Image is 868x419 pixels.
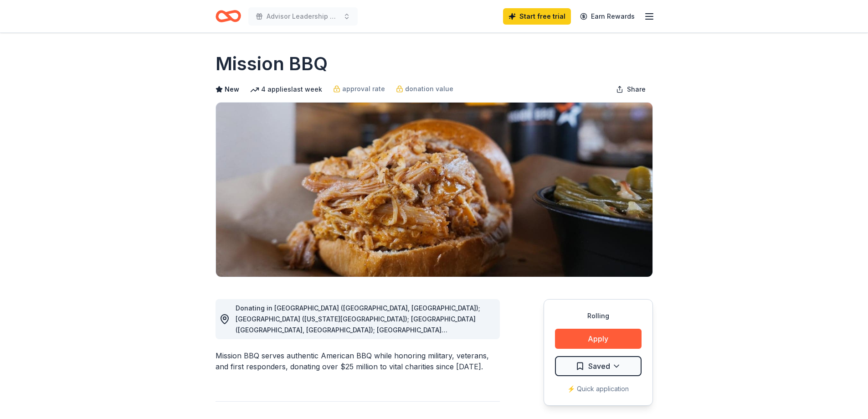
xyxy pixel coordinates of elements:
[216,5,241,27] a: Home
[396,83,453,94] a: donation value
[267,11,339,22] span: Advisor Leadership Academy
[555,329,642,349] button: Apply
[250,84,322,95] div: 4 applies last week
[333,83,385,94] a: approval rate
[575,8,640,25] a: Earn Rewards
[555,310,642,321] div: Rolling
[216,350,500,372] div: Mission BBQ serves authentic American BBQ while honoring military, veterans, and first responders...
[588,360,610,372] span: Saved
[405,83,453,94] span: donation value
[216,51,328,77] h1: Mission BBQ
[503,8,571,25] a: Start free trial
[555,356,642,376] button: Saved
[609,80,653,98] button: Share
[248,7,358,26] button: Advisor Leadership Academy
[555,383,642,394] div: ⚡️ Quick application
[216,103,652,277] img: Image for Mission BBQ
[342,83,385,94] span: approval rate
[225,84,239,95] span: New
[627,84,646,95] span: Share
